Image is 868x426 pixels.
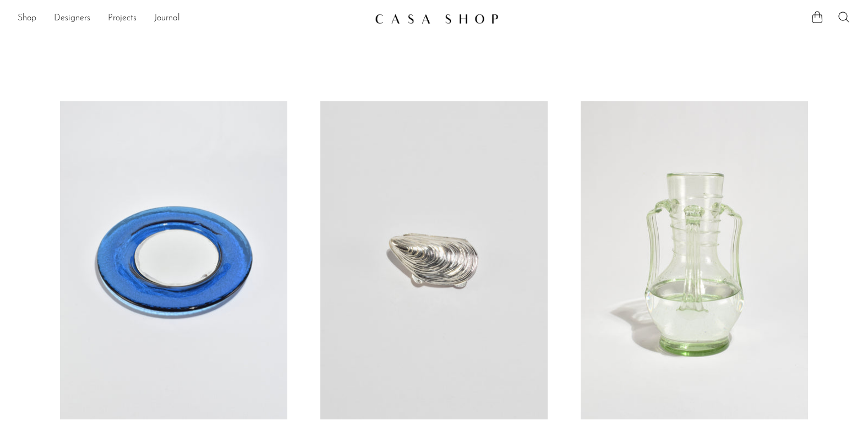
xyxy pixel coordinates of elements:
[18,9,366,28] nav: Desktop navigation
[108,12,137,26] a: Projects
[154,12,180,26] a: Journal
[18,9,366,28] ul: NEW HEADER MENU
[18,12,36,26] a: Shop
[54,12,90,26] a: Designers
